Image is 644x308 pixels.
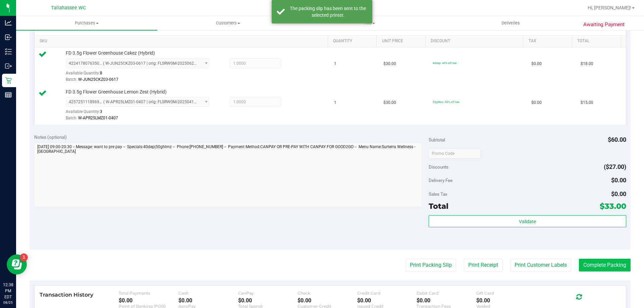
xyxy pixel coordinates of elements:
div: $0.00 [298,297,357,304]
span: Sales Tax [429,191,447,197]
span: $15.00 [581,100,593,106]
a: Discount [431,39,521,44]
span: Purchases [16,20,157,26]
span: $0.00 [531,61,542,67]
a: Deliveries [440,16,581,30]
div: $0.00 [119,297,178,304]
span: Hi, [PERSON_NAME]! [588,5,631,10]
a: Unit Price [382,39,423,44]
div: Gift Card [476,291,536,296]
inline-svg: Reports [5,91,12,98]
span: $18.00 [581,61,593,67]
div: The packing slip has been sent to the selected printer. [288,5,367,18]
span: $30.00 [383,100,396,106]
a: Quantity [333,39,374,44]
span: 40dep: 40% off line [433,61,457,65]
div: Available Quantity: [66,107,217,120]
span: Batch: [66,116,77,120]
a: Tax [529,39,570,44]
div: $0.00 [417,297,476,304]
span: Delivery Fee [429,178,452,183]
span: $60.00 [608,136,626,143]
inline-svg: Inventory [5,48,12,55]
span: Total [429,201,448,211]
div: $0.00 [476,297,536,304]
div: Credit Card [357,291,417,296]
span: $33.00 [600,201,626,211]
iframe: Resource center [7,254,27,274]
span: Customers [158,20,298,26]
inline-svg: Retail [5,77,12,84]
span: 3 [100,109,102,114]
div: Debit Card [417,291,476,296]
p: 08/25 [3,300,13,305]
span: $0.00 [611,190,626,197]
button: Complete Packing [579,259,631,271]
div: $0.00 [178,297,238,304]
span: Deliveries [492,20,529,26]
div: Cash [178,291,238,296]
div: $0.00 [357,297,417,304]
span: ($27.00) [604,163,626,170]
span: 50ghlmz: 50% off line [433,100,459,104]
button: Print Customer Labels [510,259,571,271]
iframe: Resource center unread badge [20,253,28,261]
div: Check [298,291,357,296]
span: Batch: [66,77,77,82]
p: 12:38 PM EDT [3,282,13,300]
span: 8 [100,71,102,75]
span: W-JUN25CKZ03-0617 [78,77,118,82]
button: Print Receipt [464,259,502,271]
span: FD 3.5g Flower Greenhouse Lemon Zest (Hybrid) [66,89,167,95]
a: SKU [40,39,325,44]
a: Total [577,39,618,44]
div: $0.00 [238,297,298,304]
span: Discounts [429,161,448,173]
span: Validate [519,219,536,224]
span: FD 3.5g Flower Greenhouse Cakez (Hybrid) [66,50,155,56]
button: Print Packing Slip [406,259,456,271]
button: Validate [429,215,626,227]
a: Customers [157,16,299,30]
inline-svg: Inbound [5,34,12,41]
span: Subtotal [429,137,445,142]
inline-svg: Analytics [5,19,12,26]
div: Total Payments [119,291,178,296]
a: Purchases [16,16,157,30]
span: Tallahassee WC [51,5,86,11]
div: Available Quantity: [66,68,217,81]
span: Awaiting Payment [583,21,625,28]
span: Notes (optional) [34,134,67,140]
span: 1 [334,100,336,106]
span: $0.00 [531,100,542,106]
div: CanPay [238,291,298,296]
inline-svg: Outbound [5,63,12,69]
span: W-APR25LMZ01-0407 [78,116,118,120]
input: Promo Code [429,148,481,159]
span: $30.00 [383,61,396,67]
span: 1 [334,61,336,67]
span: $0.00 [611,177,626,184]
